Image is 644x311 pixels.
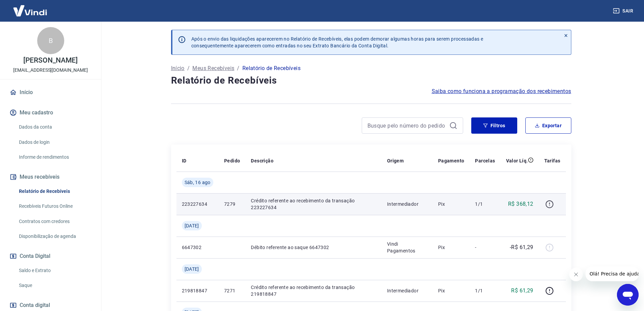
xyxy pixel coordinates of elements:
p: Pix [438,201,464,207]
input: Busque pelo número do pedido [367,120,447,131]
button: Meu cadastro [8,105,93,120]
a: Contratos com credores [16,215,93,228]
span: [DATE] [185,222,199,229]
button: Sair [612,5,636,17]
a: Saiba como funciona a programação dos recebimentos [432,87,571,95]
p: Pedido [224,157,240,164]
iframe: Fechar mensagem [569,268,583,281]
p: R$ 368,12 [508,200,533,208]
p: Débito referente ao saque 6647302 [251,244,376,251]
p: [PERSON_NAME] [23,57,77,64]
p: Vindi Pagamentos [387,241,427,254]
p: Relatório de Recebíveis [242,64,301,72]
p: Pagamento [438,157,464,164]
button: Exportar [525,117,571,134]
a: Relatório de Recebíveis [16,184,93,198]
a: Início [8,85,93,100]
button: Conta Digital [8,249,93,264]
p: Parcelas [475,157,495,164]
span: Conta digital [20,301,50,310]
p: 219818847 [182,287,213,294]
p: / [237,64,239,72]
p: Intermediador [387,287,427,294]
button: Meus recebíveis [8,170,93,184]
p: Após o envio das liquidações aparecerem no Relatório de Recebíveis, elas podem demorar algumas ho... [191,36,483,49]
p: Pix [438,244,464,251]
p: - [475,244,495,251]
iframe: Mensagem da empresa [586,266,639,281]
p: 1/1 [475,287,495,294]
a: Saque [16,279,93,292]
p: ID [182,157,187,164]
a: Meus Recebíveis [192,64,234,72]
p: 7279 [224,201,240,207]
p: Valor Líq. [506,157,528,164]
p: Tarifas [544,157,560,164]
p: 1/1 [475,201,495,207]
p: Pix [438,287,464,294]
p: [EMAIL_ADDRESS][DOMAIN_NAME] [13,67,88,74]
div: B [37,27,64,54]
span: [DATE] [185,266,199,272]
p: / [187,64,190,72]
a: Informe de rendimentos [16,150,93,164]
p: R$ 61,29 [511,287,533,295]
a: Dados da conta [16,120,93,134]
p: 223227634 [182,201,213,207]
p: Origem [387,157,404,164]
p: Crédito referente ao recebimento da transação 223227634 [251,197,376,211]
a: Dados de login [16,135,93,149]
p: 6647302 [182,244,213,251]
a: Recebíveis Futuros Online [16,199,93,213]
iframe: Botão para abrir a janela de mensagens [617,284,639,306]
h4: Relatório de Recebíveis [171,74,571,87]
p: Descrição [251,157,273,164]
p: Crédito referente ao recebimento da transação 219818847 [251,284,376,297]
p: -R$ 61,29 [510,243,533,251]
p: 7271 [224,287,240,294]
button: Filtros [471,117,517,134]
span: Olá! Precisa de ajuda? [4,5,57,10]
p: Intermediador [387,201,427,207]
a: Início [171,64,185,72]
img: Vindi [8,0,52,21]
a: Disponibilização de agenda [16,229,93,243]
a: Saldo e Extrato [16,264,93,277]
span: Sáb, 16 ago [185,179,211,186]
